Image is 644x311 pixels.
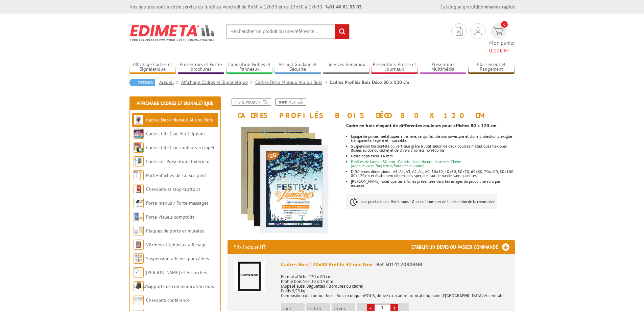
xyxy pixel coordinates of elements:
div: Cadres Bois 120x80 Profilé 30 mm Noir - [281,261,509,268]
img: Vitrines et tableaux affichage [134,240,144,250]
input: rechercher [335,24,349,39]
a: Supports de communication bois [146,283,214,289]
input: Rechercher un produit ou une référence... [226,24,350,39]
a: Suspension affiches par câbles [146,256,209,262]
p: Format affiche 120 x 80 cm Profilé bois Noir 30 x 14 mm (Appelé aussi Baguettes / Bordures du cad... [281,270,509,298]
a: Plaques de porte et murales [146,228,204,234]
li: Différentes dimensions : A5, A4, A3, A2, A1, A0, 30x40, 40x60, 50x70, 60x80, 70x100, 80x100, 80x1... [351,170,515,178]
li: [PERSON_NAME] noter que les affiches présentées dans les images du produit ne sont pas incluses. [351,179,515,187]
span: Réf.301412080BNR [376,261,423,268]
img: cadre_bois_clic_clac_80x120_profiles.png [228,123,341,237]
a: Commande rapide [478,4,515,10]
img: Suspension affiches par câbles [134,253,144,264]
a: Cadres Clic-Clac Alu Clippant [146,131,205,137]
a: Porte-visuels comptoirs [146,214,195,220]
a: Accueil [159,79,181,85]
img: devis rapide [494,27,503,35]
a: Imprimer [275,98,306,106]
font: Profilés de largeur 30 mm - Coloris : Noir, Naturel et aspect Chêne. (Appelés aussi Baguettes/Bor... [351,159,462,168]
a: Chevalets conférence [146,297,190,303]
h3: Etablir un devis ou passer commande [411,240,515,254]
a: Cadres Deco Muraux Alu ou Bois [255,79,330,85]
img: Plaques de porte et murales [134,226,144,236]
p: Nos produits sont livrés sous 10 jours à compter de la réception de la commande [346,194,497,209]
img: Edimeta [129,20,216,45]
div: | [440,3,515,10]
span: € HT [489,47,515,54]
img: Cadres Clic-Clac couleurs à clapet [134,142,144,153]
a: Affichage Cadres et Signalétique [181,79,255,85]
p: Prix indiqué HT [234,240,266,254]
a: Classement et Rangement [468,62,515,73]
img: devis rapide [474,27,482,35]
a: Affichage Cadres et Signalétique [129,62,176,73]
img: Cadres Deco Muraux Alu ou Bois [134,115,144,125]
a: Accueil Guidage et Sécurité [275,62,321,73]
strong: Cadre en bois élégant de différentes couleurs pour affiches 80 x 120 cm. [346,123,497,129]
div: Nos équipes sont à votre service du lundi au vendredi de 8h30 à 12h30 et de 13h30 à 17h30 [129,3,362,10]
img: Porte-menus / Porte-messages [134,198,144,208]
img: Cimaises et Accroches tableaux [134,267,144,277]
img: devis rapide [456,27,462,36]
a: [PERSON_NAME] et Accroches tableaux [134,269,207,289]
a: Porte-menus / Porte-messages [146,200,209,206]
a: Catalogue gratuit [440,4,477,10]
li: Équipé de pinces métalliques à l'arrière, ce qui facilite son ouverture et d'une protection plexi... [351,134,515,142]
a: Exposition Grilles et Panneaux [226,62,273,73]
img: Cadres et Présentoirs Extérieur [134,156,144,166]
a: Cadres Clic-Clac couleurs à clapet [146,145,215,151]
a: Vitrines et tableaux affichage [146,242,207,248]
li: Cadres Profilés Bois Déco 80 x 120 cm [330,79,409,86]
img: Cadres Bois 120x80 Profilé 30 mm Noir [234,261,265,292]
a: Fiche produit [232,98,271,106]
li: Suspension horizontale ou verticale grâce à l'utilisation de deux boucles métalliques flexibles (... [351,144,515,152]
img: Cadres Clic-Clac Alu Clippant [134,129,144,139]
a: Présentoirs Presse et Journaux [371,62,418,73]
a: Affichage Cadres et Signalétique [137,100,213,106]
a: Porte-affiches de sol sur pied [146,172,206,178]
a: Présentoirs et Porte-brochures [178,62,224,73]
img: Porte-visuels comptoirs [134,212,144,222]
a: Cadres et Présentoirs Extérieur [146,158,210,164]
strong: 01 46 81 33 03 [326,4,362,10]
img: Chevalets conférence [134,295,144,305]
span: Mon panier [489,39,515,54]
font: Cadre d’épaisseur 14 mm. [351,153,394,158]
a: Retour [129,79,155,86]
img: Chevalets et stop trottoirs [134,184,144,194]
img: Porte-affiches de sol sur pied [134,170,144,180]
span: 0,00 [489,47,500,54]
a: Cadres Deco Muraux Alu ou Bois [146,117,213,123]
a: Chevalets et stop trottoirs [146,186,200,192]
a: Services Généraux [323,62,369,73]
span: 0 [501,21,508,28]
a: devis rapide 0 Mon panier 0,00€ HT [489,23,515,54]
a: Présentoirs Multimédia [420,62,467,73]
